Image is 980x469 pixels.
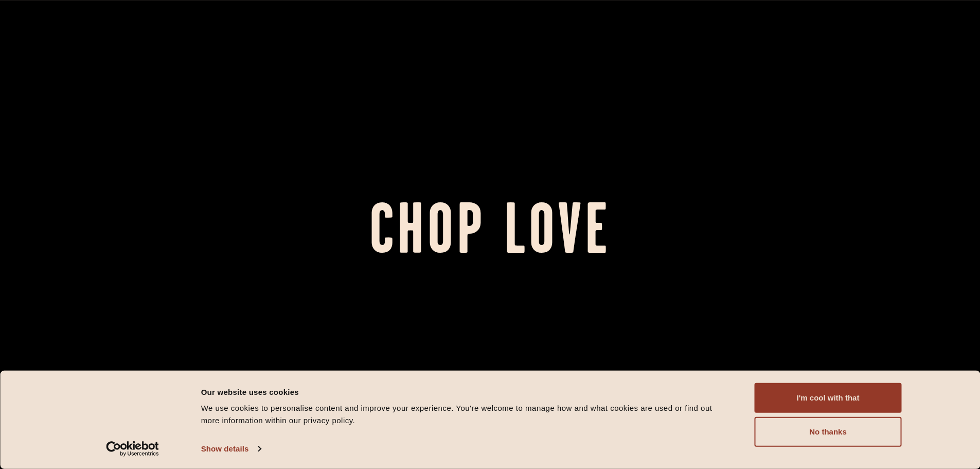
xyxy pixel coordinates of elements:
[755,383,902,413] button: I'm cool with that
[755,417,902,447] button: No thanks
[87,441,177,457] a: Usercentrics Cookiebot - opens in a new window
[201,402,732,427] div: We use cookies to personalise content and improve your experience. You're welcome to manage how a...
[201,441,261,457] a: Show details
[201,386,732,398] div: Our website uses cookies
